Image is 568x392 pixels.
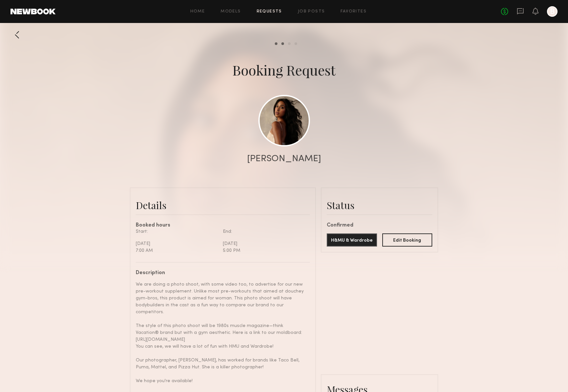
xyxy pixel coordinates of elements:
div: Start: [136,228,218,235]
a: Models [221,10,241,14]
a: B [547,6,557,17]
a: Requests [257,10,282,14]
div: Description [136,271,305,276]
button: H&MU & Wardrobe [327,233,377,247]
div: Confirmed [327,223,432,228]
div: Details [136,199,310,212]
div: [DATE] [223,240,305,247]
div: We are doing a photo shoot, with some video too, to advertise for our new pre-workout supplement.... [136,281,305,384]
button: Edit Booking [382,233,433,247]
div: Status [327,199,432,212]
div: Booking Request [232,61,336,79]
a: Favorites [341,10,367,14]
div: 7:00 AM [136,247,218,254]
div: End: [223,228,305,235]
div: [DATE] [136,240,218,247]
div: Booked hours [136,223,310,228]
a: Home [190,10,205,14]
a: Job Posts [298,10,325,14]
div: 5:00 PM [223,247,305,254]
div: [PERSON_NAME] [247,154,321,163]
